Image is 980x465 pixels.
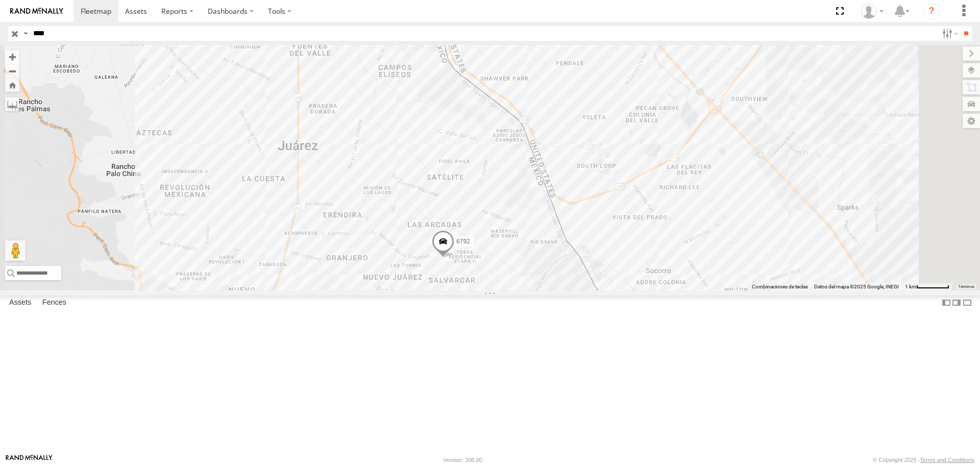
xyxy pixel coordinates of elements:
div: Version: 306.00 [444,457,482,463]
i: ? [923,3,940,19]
a: Visit our Website [6,455,53,465]
button: Zoom Home [5,78,19,92]
label: Dock Summary Table to the Right [951,296,962,310]
label: Assets [4,296,36,310]
button: Combinaciones de teclas [752,283,808,290]
div: carolina herrera [857,4,887,19]
span: 1 km [905,284,916,289]
div: © Copyright 2025 - [873,457,974,463]
label: Hide Summary Table [962,296,972,310]
label: Fences [37,296,71,310]
label: Measure [5,97,19,111]
label: Map Settings [963,114,980,128]
a: Términos (se abre en una nueva pestaña) [958,284,974,288]
button: Zoom in [5,50,19,64]
label: Dock Summary Table to the Left [941,296,951,310]
span: Datos del mapa ©2025 Google, INEGI [814,284,899,289]
label: Search Filter Options [938,26,960,41]
button: Zoom out [5,64,19,78]
span: 6792 [456,238,470,246]
button: Escala del mapa: 1 km por 61 píxeles [902,283,952,290]
img: rand-logo.svg [10,8,63,15]
label: Search Query [21,26,30,41]
button: Arrastra al hombrecito al mapa para abrir Street View [5,240,26,261]
a: Terms and Conditions [920,457,974,463]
